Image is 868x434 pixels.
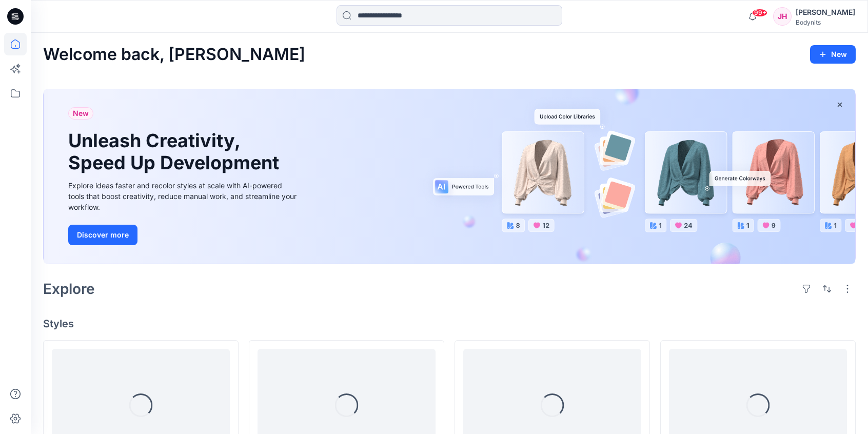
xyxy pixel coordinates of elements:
[68,180,299,212] div: Explore ideas faster and recolor styles at scale with AI-powered tools that boost creativity, red...
[43,45,305,64] h2: Welcome back, [PERSON_NAME]
[68,225,137,245] button: Discover more
[796,6,855,18] div: [PERSON_NAME]
[796,18,855,26] div: Bodynits
[68,130,284,174] h1: Unleash Creativity, Speed Up Development
[773,7,792,26] div: JH
[43,281,95,297] h2: Explore
[752,9,767,17] span: 99+
[810,45,856,64] button: New
[68,225,299,245] a: Discover more
[73,107,89,120] span: New
[43,318,856,330] h4: Styles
